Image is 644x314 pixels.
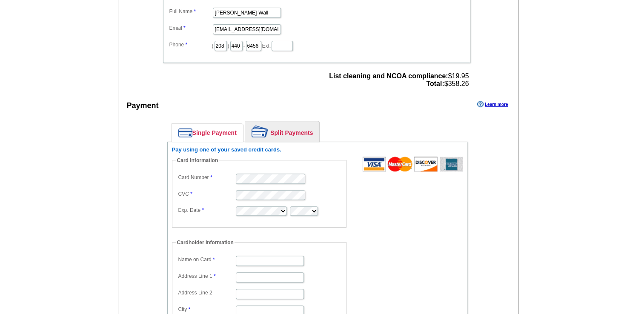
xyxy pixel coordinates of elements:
div: Payment [127,100,159,111]
legend: Card Information [176,157,219,164]
span: $19.95 $358.26 [329,72,469,88]
strong: Total: [426,80,444,87]
h6: Pay using one of your saved credit cards. [172,146,463,153]
label: Email [169,24,212,32]
label: Exp. Date [178,206,235,214]
label: Card Number [178,174,235,181]
legend: Cardholder Information [176,239,235,246]
strong: List cleaning and NCOA compliance: [329,72,448,80]
label: Name on Card [178,256,235,263]
img: split-payment.png [252,126,268,137]
label: City [178,305,235,313]
a: Split Payments [245,121,319,142]
label: CVC [178,190,235,198]
label: Phone [169,41,212,49]
label: Full Name [169,8,212,15]
img: single-payment.png [178,128,192,137]
a: Single Payment [172,124,243,142]
label: Address Line 1 [178,272,235,280]
dd: ( ) - Ext. [167,39,466,52]
a: Learn more [477,101,508,108]
img: acceptedCards.gif [363,157,463,171]
label: Address Line 2 [178,289,235,297]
